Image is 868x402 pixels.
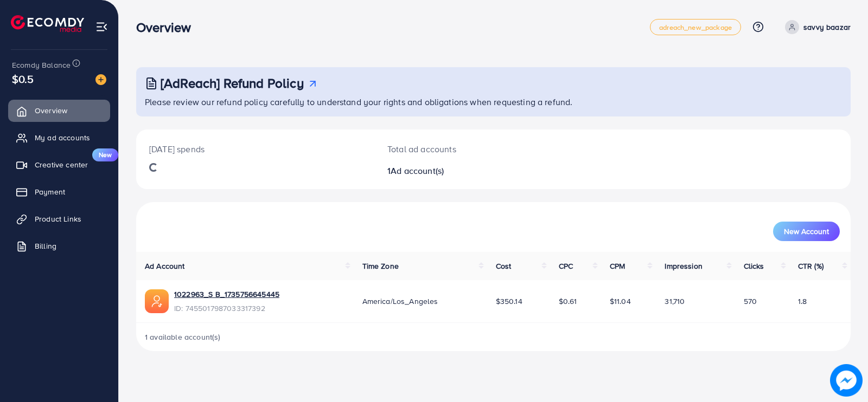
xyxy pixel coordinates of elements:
[12,71,34,87] span: $0.5
[35,186,65,197] span: Payment
[559,296,577,307] span: $0.61
[8,127,110,148] a: My ad accounts
[798,296,807,307] span: 1.8
[11,15,84,32] img: logo
[803,21,851,34] p: savvy baazar
[35,159,88,170] span: Creative center
[8,235,110,257] a: Billing
[145,261,185,271] span: Ad Account
[650,19,741,35] a: adreach_new_package
[659,24,732,31] span: adreach_new_package
[8,154,110,176] a: Creative centerNew
[35,105,67,116] span: Overview
[496,296,522,307] span: $350.14
[362,296,438,307] span: America/Los_Angeles
[8,100,110,121] a: Overview
[387,142,540,155] p: Total ad accounts
[35,241,56,251] span: Billing
[149,142,361,155] p: [DATE] spends
[174,289,279,300] a: 1022963_S B_1735756645445
[12,60,71,70] span: Ecomdy Balance
[496,261,512,271] span: Cost
[145,95,844,108] p: Please review our refund policy carefully to understand your rights and obligations when requesti...
[665,296,685,307] span: 31,710
[798,261,824,271] span: CTR (%)
[145,289,169,313] img: ic-ads-acc.e4c84228.svg
[95,74,106,85] img: image
[387,166,540,176] h2: 1
[781,20,851,34] a: savvy baazar
[92,148,118,161] span: New
[35,132,90,143] span: My ad accounts
[362,261,399,271] span: Time Zone
[559,261,573,271] span: CPC
[8,208,110,230] a: Product Links
[35,213,81,224] span: Product Links
[136,20,200,35] h3: Overview
[610,261,625,271] span: CPM
[744,261,764,271] span: Clicks
[744,296,757,307] span: 570
[145,332,221,342] span: 1 available account(s)
[174,303,279,314] span: ID: 7455017987033317392
[784,228,829,235] span: New Account
[8,181,110,203] a: Payment
[830,364,863,397] img: image
[610,296,631,307] span: $11.04
[391,165,444,177] span: Ad account(s)
[773,222,840,241] button: New Account
[161,75,304,91] h3: [AdReach] Refund Policy
[95,21,108,33] img: menu
[665,261,703,271] span: Impression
